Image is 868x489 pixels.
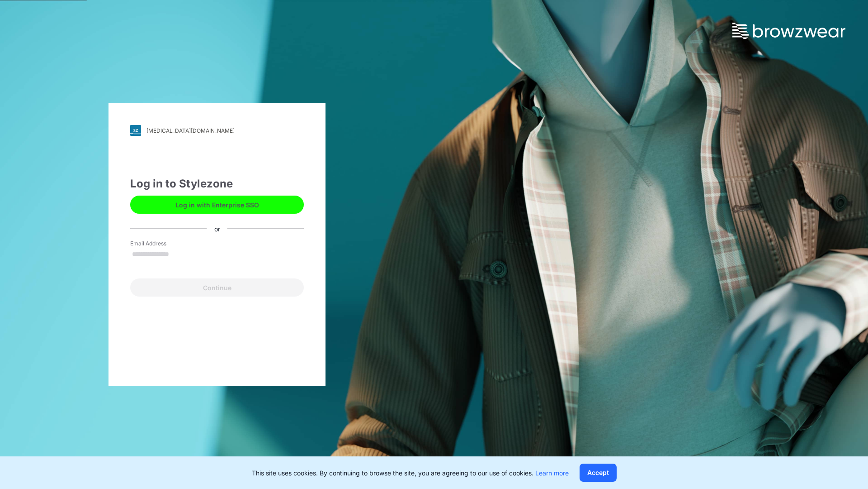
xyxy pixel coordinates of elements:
[252,468,569,478] p: This site uses cookies. By continuing to browse the site, you are agreeing to our use of cookies.
[130,125,304,136] a: [MEDICAL_DATA][DOMAIN_NAME]
[207,224,227,233] div: or
[732,23,845,39] img: browzwear-logo.73288ffb.svg
[535,469,569,477] a: Learn more
[130,125,141,136] img: svg+xml;base64,PHN2ZyB3aWR0aD0iMjgiIGhlaWdodD0iMjgiIHZpZXdCb3g9IjAgMCAyOCAyOCIgZmlsbD0ibm9uZSIgeG...
[130,196,304,214] button: Log in with Enterprise SSO
[580,464,617,482] button: Accept
[130,176,304,192] div: Log in to Stylezone
[130,240,193,248] label: Email Address
[146,127,235,134] div: [MEDICAL_DATA][DOMAIN_NAME]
